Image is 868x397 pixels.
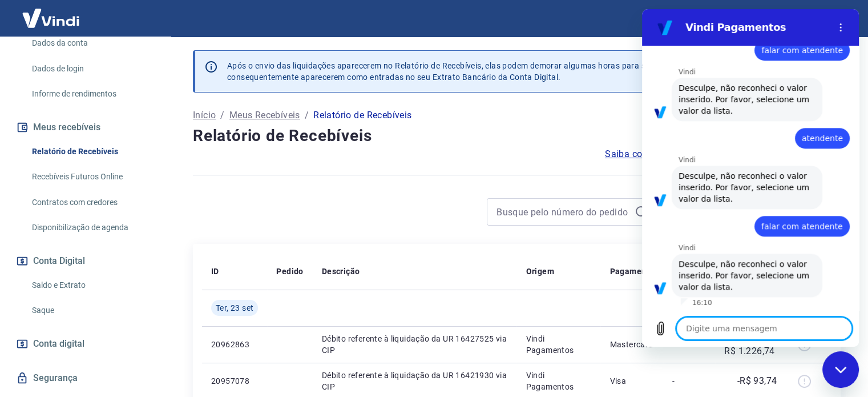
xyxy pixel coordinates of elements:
img: Vindi [14,1,88,35]
a: Dados de login [27,57,157,81]
p: - [672,375,706,387]
a: Início [193,109,216,122]
p: Pagamento [609,266,654,277]
p: -R$ 93,74 [737,374,777,388]
button: Meus recebíveis [14,115,157,140]
p: ID [211,266,219,277]
a: Contratos com credores [27,191,157,214]
p: Visa [609,375,654,387]
p: Origem [526,266,554,277]
a: Saque [27,299,157,322]
button: Conta Digital [14,248,157,274]
button: Sair [813,8,854,29]
a: Saiba como funciona a programação dos recebimentos [605,147,841,161]
a: Informe de rendimentos [27,82,157,106]
p: Descrição [322,266,360,277]
p: 20957078 [211,375,258,387]
span: Ter, 23 set [216,302,253,314]
a: Disponibilização de agenda [27,216,157,239]
p: Mastercard [609,339,654,350]
a: Conta digital [14,331,157,356]
p: Débito referente à liquidação da UR 16421930 via CIP [322,370,508,392]
p: Pedido [276,266,303,277]
a: Dados da conta [27,31,157,55]
a: Meus Recebíveis [229,109,300,122]
p: Vindi Pagamentos [526,333,591,356]
p: / [220,109,224,122]
input: Busque pelo número do pedido [496,203,630,220]
p: Relatório de Recebíveis [313,109,411,122]
a: Saldo e Extrato [27,274,157,297]
h4: Relatório de Recebíveis [193,125,841,147]
iframe: Botão para abrir a janela de mensagens, conversa em andamento [822,351,859,388]
p: Vindi Pagamentos [526,370,591,392]
p: Após o envio das liquidações aparecerem no Relatório de Recebíveis, elas podem demorar algumas ho... [227,60,720,83]
p: Débito referente à liquidação da UR 16427525 via CIP [322,333,508,356]
a: Segurança [14,366,157,391]
p: / [305,109,309,122]
p: 20962863 [211,339,258,350]
a: Recebíveis Futuros Online [27,165,157,189]
iframe: Janela de mensagens [642,9,859,347]
span: Conta digital [33,336,84,352]
a: Relatório de Recebíveis [27,140,157,163]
